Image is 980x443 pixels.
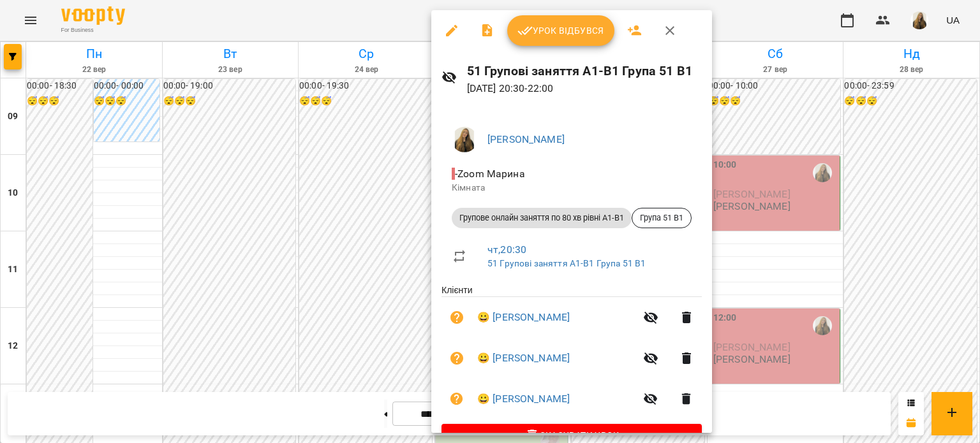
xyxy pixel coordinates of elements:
[632,208,692,228] div: Група 51 B1
[477,351,570,366] a: 😀 [PERSON_NAME]
[442,384,472,414] button: Візит ще не сплачено. Додати оплату?
[452,127,477,152] img: e6d74434a37294e684abaaa8ba944af6.png
[467,61,702,81] h6: 51 Групові заняття А1-В1 Група 51 B1
[487,243,526,256] a: чт , 20:30
[517,23,604,38] span: Урок відбувся
[507,15,614,46] button: Урок відбувся
[477,310,570,325] a: 😀 [PERSON_NAME]
[442,302,472,333] button: Візит ще не сплачено. Додати оплату?
[442,284,702,424] ul: Клієнти
[442,343,472,374] button: Візит ще не сплачено. Додати оплату?
[467,81,702,96] p: [DATE] 20:30 - 22:00
[452,182,692,194] p: Кімната
[452,428,692,443] span: Скасувати Урок
[487,133,565,145] a: [PERSON_NAME]
[452,212,632,224] span: Групове онлайн заняття по 80 хв рівні А1-В1
[632,212,691,224] span: Група 51 B1
[452,168,528,180] span: - Zoom Марина
[487,258,646,268] a: 51 Групові заняття А1-В1 Група 51 B1
[477,391,570,407] a: 😀 [PERSON_NAME]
